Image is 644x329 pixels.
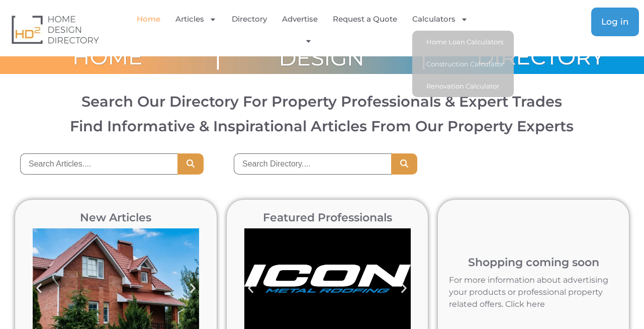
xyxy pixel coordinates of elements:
a: Log in [591,8,639,36]
input: Search Directory.... [234,153,391,175]
h2: Featured Professionals [239,212,416,223]
button: Search [391,153,417,175]
a: Construction Calculator [412,53,514,75]
span: Log in [601,18,629,26]
a: Directory [232,8,267,31]
a: Calculators [412,8,468,31]
div: Previous slide [239,277,262,300]
h3: Find Informative & Inspirational Articles From Our Property Experts [16,119,627,133]
div: Previous slide [28,277,50,300]
a: Renovation Calculator [412,75,514,97]
a: Home [137,8,160,31]
a: Home Loan Calculators [412,31,514,53]
button: Search [177,153,204,175]
h2: Search Our Directory For Property Professionals & Expert Trades [16,94,627,109]
input: Search Articles.... [20,153,177,175]
h2: New Articles [28,212,204,223]
div: Next slide [181,277,204,300]
nav: Menu [132,8,481,51]
a: Articles [175,8,217,31]
a: Request a Quote [333,8,397,31]
div: Next slide [393,277,415,300]
ul: Calculators [412,31,514,97]
a: Advertise [282,8,318,31]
